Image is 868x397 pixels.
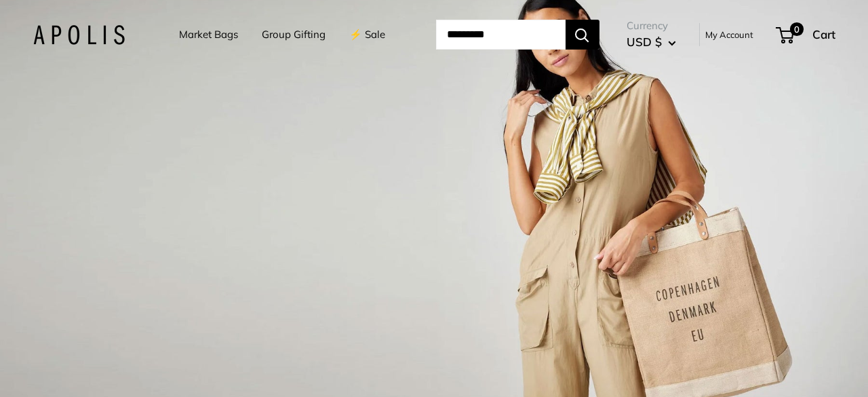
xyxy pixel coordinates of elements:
[179,25,238,44] a: Market Bags
[33,25,125,45] img: Apolis
[789,22,803,36] span: 0
[777,24,835,45] a: 0 Cart
[566,20,599,50] button: Search
[627,35,662,49] span: USD $
[627,31,676,53] button: USD $
[812,27,835,41] span: Cart
[349,25,385,44] a: ⚡️ Sale
[627,16,676,35] span: Currency
[262,25,325,44] a: Group Gifting
[705,26,753,43] a: My Account
[436,20,566,50] input: Search...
